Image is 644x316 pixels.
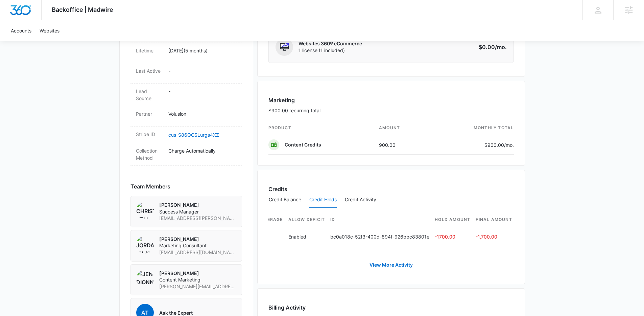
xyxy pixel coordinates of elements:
[431,121,514,135] th: monthly total
[309,192,337,208] button: Credit Holds
[130,63,242,84] div: Last Active-
[285,141,321,148] p: Content Credits
[476,217,512,223] span: Final Amount
[168,67,237,74] p: -
[168,147,237,154] p: Charge Automatically
[345,192,376,208] button: Credit Activity
[268,96,320,104] h3: Marketing
[130,143,242,166] div: Collection MethodCharge Automatically
[130,84,242,106] div: Lead Source-
[136,47,163,54] dt: Lifetime
[136,110,163,117] dt: Partner
[136,67,163,74] dt: Last Active
[130,127,242,143] div: Stripe IDcus_S86QGSLurgs4XZ
[136,131,163,138] dt: Stripe ID
[168,132,219,138] a: cus_S86QGSLurgs4XZ
[269,192,301,208] button: Credit Balance
[495,44,507,50] span: /mo.
[159,242,236,249] span: Marketing Consultant
[168,47,237,54] p: [DATE] ( 5 months )
[130,43,242,63] div: Lifetime[DATE](5 months)
[136,236,154,253] img: Jordan Clay
[363,257,420,273] a: View More Activity
[374,121,431,135] th: amount
[268,107,320,114] p: $900.00 recurring total
[268,121,374,135] th: product
[330,233,429,240] p: bc0a018c-52f3-400d-894f-926bbc83801e
[268,185,287,193] h3: Credits
[330,217,429,223] span: ID
[159,270,236,277] p: [PERSON_NAME]
[130,106,242,127] div: PartnerVolusion
[159,202,236,208] p: [PERSON_NAME]
[435,233,470,240] p: -1700.00
[299,40,362,47] p: Websites 360® eCommerce
[52,6,113,13] span: Backoffice | Madwire
[159,283,236,290] span: [PERSON_NAME][EMAIL_ADDRESS][PERSON_NAME][DOMAIN_NAME]
[159,208,236,215] span: Success Manager
[476,233,512,240] p: -1,700.00
[435,217,470,223] span: Hold Amount
[268,303,514,312] h3: Billing Activity
[482,141,514,149] p: $900.00
[136,147,163,161] dt: Collection Method
[504,142,514,148] span: /mo.
[475,43,507,51] p: $0.00
[136,202,154,219] img: Christian Kellogg
[288,217,325,223] span: Allow Deficit
[288,233,325,240] p: Enabled
[168,88,237,95] p: -
[136,270,154,288] img: Jen Dionne
[299,47,362,54] span: 1 license (1 included)
[35,20,64,41] a: Websites
[374,135,431,155] td: 900.00
[159,215,236,222] span: [EMAIL_ADDRESS][PERSON_NAME][DOMAIN_NAME]
[136,88,163,102] dt: Lead Source
[159,249,236,256] span: [EMAIL_ADDRESS][DOMAIN_NAME]
[7,20,35,41] a: Accounts
[159,236,236,243] p: [PERSON_NAME]
[159,276,236,283] span: Content Marketing
[130,182,170,190] span: Team Members
[168,110,237,117] p: Volusion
